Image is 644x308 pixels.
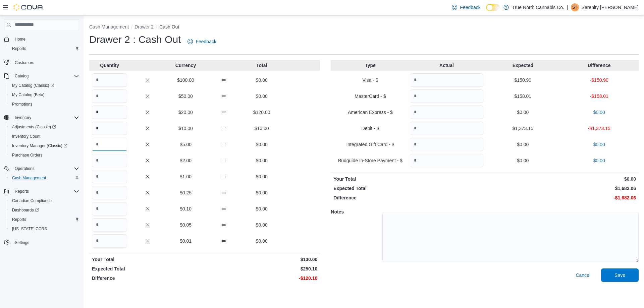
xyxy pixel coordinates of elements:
[9,45,79,53] span: Reports
[410,154,483,167] input: Quantity
[486,125,559,132] p: $1,373.15
[333,185,483,192] p: Expected Total
[206,275,317,282] p: -$120.10
[12,165,79,173] span: Operations
[7,205,82,215] a: Dashboards
[9,142,70,150] a: Inventory Manager (Classic)
[333,176,483,182] p: Your Total
[244,189,279,196] p: $0.00
[168,157,203,164] p: $2.00
[1,238,82,247] button: Settings
[15,240,29,245] span: Settings
[12,35,79,43] span: Home
[9,100,35,108] a: Promotions
[12,198,52,203] span: Canadian Compliance
[12,59,37,67] a: Customers
[410,89,483,103] input: Quantity
[486,77,559,83] p: $150.90
[9,206,42,214] a: Dashboards
[486,157,559,164] p: $0.00
[449,1,483,14] a: Feedback
[15,60,34,65] span: Customers
[562,125,636,132] p: -$1,373.15
[92,202,127,215] input: Quantity
[244,62,279,69] p: Total
[7,215,82,224] button: Reports
[410,62,483,69] p: Actual
[12,58,79,66] span: Customers
[333,109,407,116] p: American Express - $
[9,174,49,182] a: Cash Management
[7,44,82,53] button: Reports
[9,174,79,182] span: Cash Management
[12,102,33,107] span: Promotions
[486,141,559,148] p: $0.00
[576,272,590,279] span: Cancel
[244,238,279,244] p: $0.00
[1,71,82,81] button: Catalog
[333,157,407,164] p: Budguide In-Store Payment - $
[92,256,203,263] p: Your Total
[486,4,500,11] input: Dark Mode
[168,125,203,132] p: $10.00
[92,122,127,135] input: Quantity
[12,83,54,88] span: My Catalog (Classic)
[92,170,127,183] input: Quantity
[7,224,82,234] button: [US_STATE] CCRS
[7,173,82,183] button: Cash Management
[12,187,32,195] button: Reports
[614,272,625,279] span: Save
[12,72,79,80] span: Catalog
[9,142,79,150] span: Inventory Manager (Classic)
[9,123,59,131] a: Adjustments (Classic)
[562,141,636,148] p: $0.00
[185,35,219,48] a: Feedback
[206,265,317,272] p: $250.10
[206,256,317,263] p: $130.00
[168,77,203,83] p: $100.00
[9,132,43,140] a: Inventory Count
[1,164,82,173] button: Operations
[572,3,577,11] span: ST
[7,150,82,160] button: Purchase Orders
[12,175,46,181] span: Cash Management
[573,268,593,282] button: Cancel
[159,24,179,29] button: Cash Out
[168,189,203,196] p: $0.25
[9,151,45,159] a: Purchase Orders
[15,189,29,194] span: Reports
[12,226,47,232] span: [US_STATE] CCRS
[410,122,483,135] input: Quantity
[12,46,26,51] span: Reports
[9,197,54,205] a: Canadian Compliance
[89,24,129,29] button: Cash Management
[12,207,39,213] span: Dashboards
[7,122,82,132] a: Adjustments (Classic)
[15,73,29,79] span: Catalog
[12,92,45,98] span: My Catalog (Beta)
[168,93,203,100] p: $50.00
[9,132,79,140] span: Inventory Count
[92,265,203,272] p: Expected Total
[89,33,181,46] h1: Drawer 2 : Cash Out
[12,114,34,122] button: Inventory
[333,194,483,201] p: Difference
[12,124,56,130] span: Adjustments (Classic)
[15,37,25,42] span: Home
[9,215,79,224] span: Reports
[9,151,79,159] span: Purchase Orders
[9,81,79,89] span: My Catalog (Classic)
[12,134,41,139] span: Inventory Count
[9,215,29,224] a: Reports
[135,24,154,29] button: Drawer 2
[567,3,568,11] p: |
[1,187,82,196] button: Reports
[7,81,82,90] a: My Catalog (Classic)
[9,45,29,53] a: Reports
[12,187,79,195] span: Reports
[244,157,279,164] p: $0.00
[9,81,57,89] a: My Catalog (Classic)
[92,234,127,248] input: Quantity
[12,35,28,43] a: Home
[9,197,79,205] span: Canadian Compliance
